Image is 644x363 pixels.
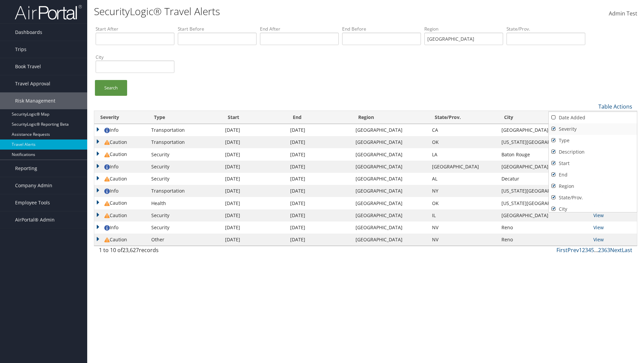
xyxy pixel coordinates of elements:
[15,211,55,228] span: AirPortal® Admin
[549,111,637,123] a: Download Report
[549,146,637,158] a: Description
[15,75,50,92] span: Travel Approval
[549,135,637,146] a: Type
[15,160,37,177] span: Reporting
[15,92,55,109] span: Risk Management
[549,158,637,169] a: Start
[549,192,637,203] a: State/Prov.
[549,112,637,123] a: Date Added
[549,123,637,135] a: Severity
[15,177,52,194] span: Company Admin
[549,203,637,215] a: City
[15,194,50,211] span: Employee Tools
[15,58,41,75] span: Book Travel
[15,41,26,58] span: Trips
[549,180,637,192] a: Region
[15,24,42,41] span: Dashboards
[549,169,637,180] a: End
[15,4,82,20] img: airportal-logo.png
